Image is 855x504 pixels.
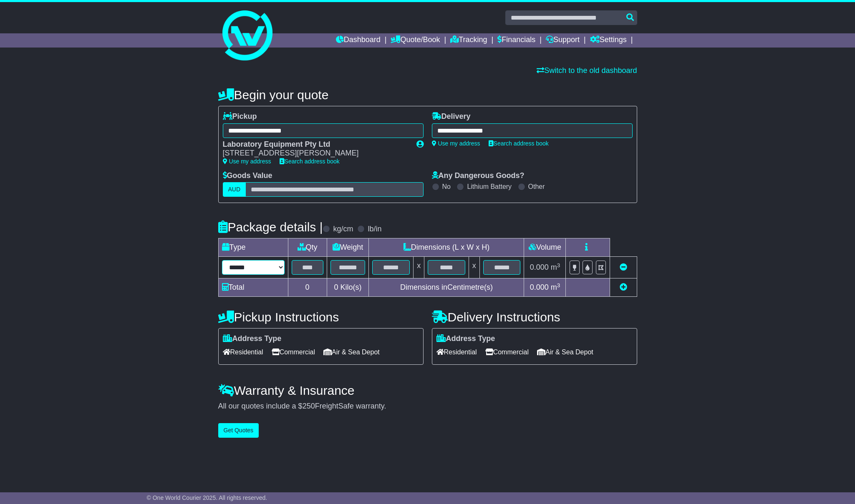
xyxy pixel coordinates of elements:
[436,346,477,359] span: Residential
[336,33,381,48] a: Dashboard
[223,182,246,197] label: AUD
[223,346,263,359] span: Residential
[218,310,424,324] h4: Pickup Instructions
[530,283,549,291] span: 0.000
[223,171,272,181] label: Goods Value
[218,423,259,438] button: Get Quotes
[485,346,529,359] span: Commercial
[497,33,535,48] a: Financials
[530,263,549,271] span: 0.000
[537,346,593,359] span: Air & Sea Depot
[551,283,560,291] span: m
[327,238,369,257] td: Weight
[557,282,560,288] sup: 3
[327,278,369,297] td: Kilo(s)
[620,263,627,271] a: Remove this item
[450,33,487,48] a: Tracking
[288,238,327,257] td: Qty
[391,33,440,48] a: Quote/Book
[524,238,566,257] td: Volume
[333,225,353,234] label: kg/cm
[218,384,637,397] h4: Warranty & Insurance
[557,262,560,268] sup: 3
[546,33,580,48] a: Support
[442,183,451,191] label: No
[369,278,524,297] td: Dimensions in Centimetre(s)
[147,494,267,501] span: © One World Courier 2025. All rights reserved.
[288,278,327,297] td: 0
[551,263,560,271] span: m
[218,278,288,297] td: Total
[436,334,495,344] label: Address Type
[414,257,424,278] td: x
[537,66,637,75] a: Switch to the old dashboard
[528,183,545,191] label: Other
[218,88,637,102] h4: Begin your quote
[223,158,271,165] a: Use my address
[432,171,525,181] label: Any Dangerous Goods?
[432,310,637,324] h4: Delivery Instructions
[590,33,627,48] a: Settings
[280,158,340,165] a: Search address book
[218,238,288,257] td: Type
[620,283,627,291] a: Add new item
[223,334,282,344] label: Address Type
[432,112,471,121] label: Delivery
[218,402,637,411] div: All our quotes include a $ FreightSafe warranty.
[303,402,315,410] span: 250
[369,238,524,257] td: Dimensions (L x W x H)
[467,183,512,191] label: Lithium Battery
[469,257,479,278] td: x
[489,140,549,147] a: Search address book
[323,346,380,359] span: Air & Sea Depot
[223,149,408,158] div: [STREET_ADDRESS][PERSON_NAME]
[368,225,381,234] label: lb/in
[432,140,480,147] a: Use my address
[272,346,315,359] span: Commercial
[223,140,408,149] div: Laboratory Equipment Pty Ltd
[218,220,323,234] h4: Package details |
[223,112,257,121] label: Pickup
[334,283,338,291] span: 0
